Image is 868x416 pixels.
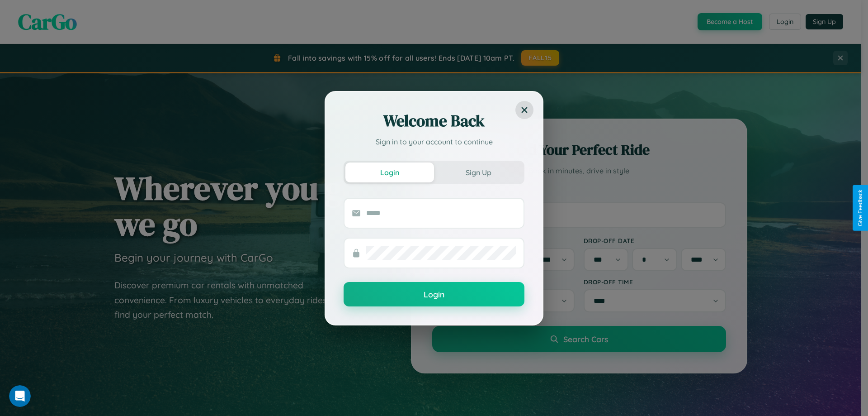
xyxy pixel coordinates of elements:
[857,190,863,226] div: Give Feedback
[344,110,524,132] h2: Welcome Back
[9,385,31,407] iframe: Intercom live chat
[345,163,434,182] button: Login
[344,282,524,306] button: Login
[434,163,523,182] button: Sign Up
[344,136,524,147] p: Sign in to your account to continue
